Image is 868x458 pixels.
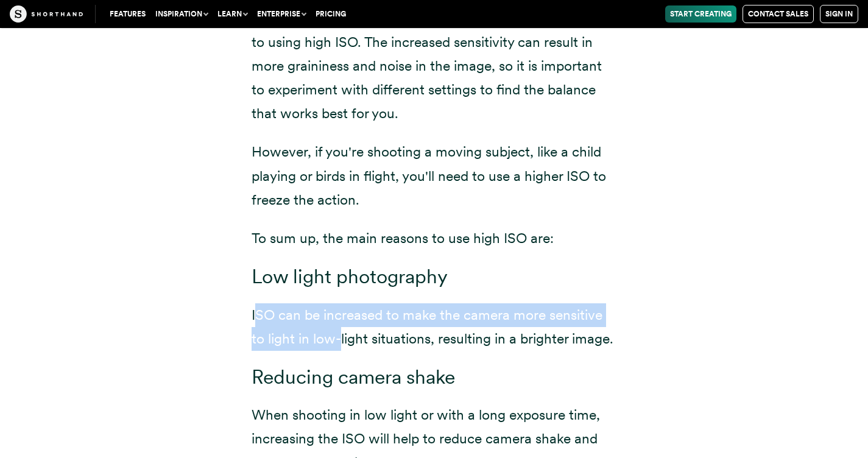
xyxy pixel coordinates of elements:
a: Sign in [820,5,858,23]
a: Start Creating [665,5,736,23]
p: ISO can be increased to make the camera more sensitive to light in low-light situations, resultin... [252,303,617,351]
button: Inspiration [150,5,213,23]
button: Learn [213,5,252,23]
h3: Reducing camera shake [252,365,617,389]
h3: Low light photography [252,265,617,289]
img: The Craft [10,5,83,23]
button: Enterprise [252,5,311,23]
a: Pricing [311,5,351,23]
p: However, if you're shooting a moving subject, like a child playing or birds in flight, you'll nee... [252,140,617,211]
p: To sum up, the main reasons to use high ISO are: [252,227,617,250]
a: Features [105,5,150,23]
a: Contact Sales [743,5,814,23]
